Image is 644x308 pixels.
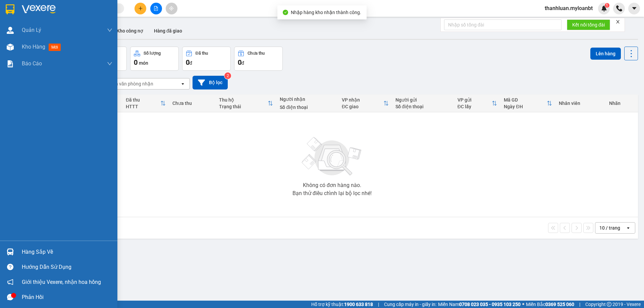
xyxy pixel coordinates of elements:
div: Chưa thu [248,51,265,56]
button: Chưa thu0đ [234,47,283,71]
span: notification [7,279,13,285]
img: logo-vxr [6,4,14,14]
img: warehouse-icon [7,27,14,34]
div: Nhãn [609,101,635,106]
strong: 1900 633 818 [344,302,373,307]
button: file-add [150,3,162,14]
div: Không có đơn hàng nào. [303,183,361,188]
th: Toggle SortBy [216,95,276,112]
span: Báo cáo [22,59,42,68]
div: Người gửi [395,97,451,103]
div: VP gửi [458,97,492,103]
span: file-add [154,6,158,11]
span: mới [49,44,61,51]
div: Đã thu [126,97,160,103]
div: VP nhận [342,97,383,103]
span: Cung cấp máy in - giấy in: [384,301,436,308]
th: Toggle SortBy [500,95,555,112]
span: đ [241,60,244,66]
span: Miền Nam [438,301,521,308]
div: Thu hộ [219,97,268,103]
div: Đã thu [196,51,208,56]
span: Kết nối tổng đài [572,21,605,28]
div: Số điện thoại [280,105,335,110]
button: plus [135,3,146,14]
span: close [615,19,620,24]
img: svg+xml;base64,PHN2ZyBjbGFzcz0ibGlzdC1wbHVnX19zdmciIHhtbG5zPSJodHRwOi8vd3d3LnczLm9yZy8yMDAwL3N2Zy... [299,133,366,180]
img: phone-icon [616,5,622,11]
div: ĐC lấy [458,104,492,109]
span: down [107,27,112,33]
strong: 0708 023 035 - 0935 103 250 [459,302,521,307]
button: Kết nối tổng đài [567,19,610,30]
span: 1 [606,3,608,8]
span: Giới thiệu Vexere, nhận hoa hồng [22,278,101,286]
span: | [378,301,379,308]
button: caret-down [628,3,640,14]
span: | [579,301,580,308]
div: Chọn văn phòng nhận [107,80,153,87]
span: 0 [238,58,241,66]
span: Kho hàng [22,44,45,50]
span: đ [190,60,192,66]
span: check-circle [283,10,288,15]
span: món [139,60,148,66]
span: 0 [134,58,138,66]
div: Mã GD [504,97,547,103]
span: Quản Lý [22,26,41,34]
div: Nhân viên [559,101,602,106]
span: down [107,61,112,66]
div: 10 / trang [599,225,620,231]
svg: open [180,81,185,86]
div: Người nhận [280,97,335,102]
div: Ngày ĐH [504,104,547,109]
div: HTTT [126,104,160,109]
img: warehouse-icon [7,44,14,51]
div: Số lượng [144,51,161,56]
button: aim [166,3,177,14]
span: message [7,294,13,300]
span: 0 [186,58,190,66]
button: Số lượng0món [130,47,179,71]
div: Chưa thu [172,101,212,106]
sup: 1 [605,3,609,8]
input: Nhập số tổng đài [444,19,561,30]
button: Kho công nợ [111,23,149,39]
span: copyright [607,302,611,307]
div: Phản hồi [22,292,112,302]
button: Đã thu0đ [182,47,231,71]
div: Hàng sắp về [22,247,112,257]
span: Miền Bắc [526,301,574,308]
svg: open [626,225,631,231]
button: Lên hàng [590,48,621,60]
button: Hàng đã giao [149,23,187,39]
div: Hướng dẫn sử dụng [22,262,112,272]
th: Toggle SortBy [338,95,392,112]
th: Toggle SortBy [454,95,501,112]
span: ⚪️ [522,303,524,306]
div: Số điện thoại [395,104,451,109]
span: Nhập hàng kho nhận thành công. [291,10,361,15]
img: warehouse-icon [7,248,14,255]
img: solution-icon [7,60,14,67]
div: ĐC giao [342,104,383,109]
span: caret-down [631,5,637,11]
span: plus [138,6,143,11]
sup: 2 [224,72,231,79]
div: Bạn thử điều chỉnh lại bộ lọc nhé! [292,191,372,196]
span: Hỗ trợ kỹ thuật: [311,301,373,308]
span: thanhluan.myloanbt [539,4,598,12]
div: Trạng thái [219,104,268,109]
span: aim [169,6,174,11]
span: question-circle [7,264,13,270]
button: Bộ lọc [193,76,228,89]
strong: 0369 525 060 [545,302,574,307]
img: icon-new-feature [601,5,607,11]
th: Toggle SortBy [122,95,169,112]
